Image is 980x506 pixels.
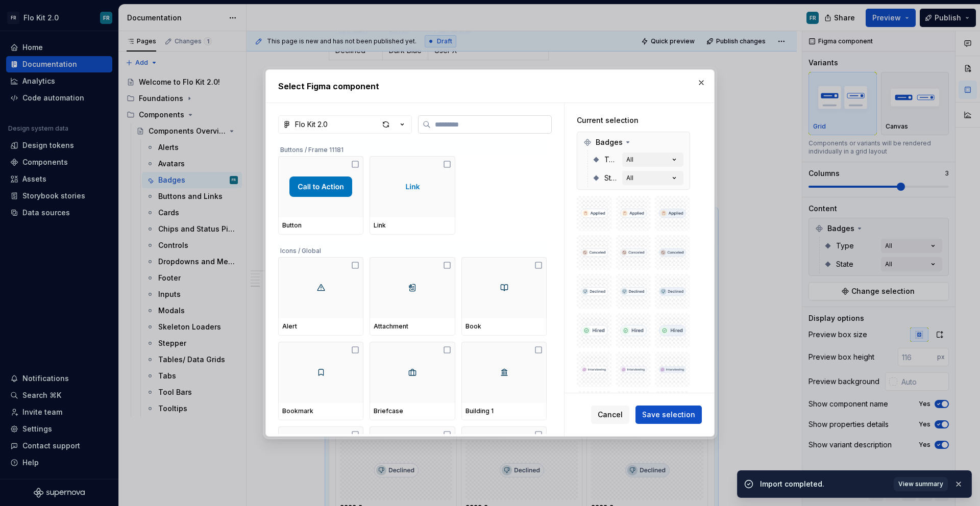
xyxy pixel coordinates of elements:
[282,407,359,415] div: Bookmark
[635,406,702,424] button: Save selection
[278,140,547,156] div: Buttons / Frame 11181
[278,241,547,257] div: Icons / Global
[598,410,623,420] span: Cancel
[760,479,888,489] div: Import completed.
[898,480,943,488] span: View summary
[642,410,695,420] span: Save selection
[591,406,629,424] button: Cancel
[295,119,328,130] div: Flo Kit 2.0
[577,115,690,125] div: Current selection
[596,137,623,147] span: Badges
[278,115,412,134] button: Flo Kit 2.0
[282,322,359,331] div: Alert
[622,153,683,167] button: All
[374,322,451,331] div: Attachment
[604,173,618,183] span: State
[465,407,543,415] div: Building 1
[894,477,948,491] button: View summary
[278,80,702,92] h2: Select Figma component
[604,155,618,165] span: Type
[465,322,543,331] div: Book
[282,221,359,230] div: Button
[626,156,633,164] div: All
[579,134,688,150] div: Badges
[374,407,451,415] div: Briefcase
[374,221,451,230] div: Link
[626,174,633,182] div: All
[622,171,683,185] button: All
